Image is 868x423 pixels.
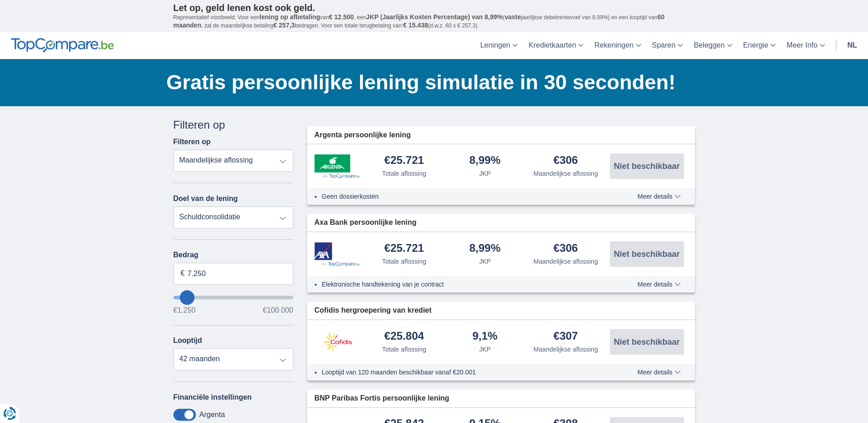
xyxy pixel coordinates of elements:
div: Maandelijkse aflossing [534,169,598,178]
a: Leningen [474,32,523,59]
div: €25.721 [384,155,424,167]
div: Maandelijkse aflossing [534,345,598,354]
span: Niet beschikbaar [614,250,679,258]
li: Geen dossierkosten [322,192,604,201]
span: Axa Bank persoonlijke lening [314,217,416,228]
span: Meer details [637,369,680,375]
label: Argenta [199,411,225,419]
div: Totale aflossing [382,257,426,266]
span: € [181,268,185,279]
a: Meer Info [781,32,830,59]
div: 8,99% [469,243,501,255]
label: Looptijd [173,336,202,345]
span: lening op afbetaling [259,13,320,21]
div: €306 [554,243,578,255]
label: Financiële instellingen [173,393,252,401]
span: € 15.438 [403,22,428,29]
div: 9,1% [472,331,497,343]
li: Elektronische handtekening van je contract [322,280,604,289]
label: Doel van de lening [173,195,238,203]
a: Sparen [647,32,689,59]
button: Meer details [631,193,687,200]
p: Representatief voorbeeld: Voor een van , een ( jaarlijkse debetrentevoet van 8,99%) en een loopti... [173,13,695,30]
span: BNP Paribas Fortis persoonlijke lening [314,393,449,404]
span: Meer details [637,193,680,200]
div: Totale aflossing [382,345,426,354]
li: Looptijd van 120 maanden beschikbaar vanaf €20.001 [322,368,604,377]
button: Meer details [631,369,687,376]
p: Let op, geld lenen kost ook geld. [173,2,695,13]
button: Niet beschikbaar [610,241,684,267]
label: Bedrag [173,251,294,259]
span: Meer details [637,281,680,287]
div: €25.804 [384,331,424,343]
button: Niet beschikbaar [610,329,684,355]
span: 60 maanden [173,13,665,29]
div: JKP [479,169,491,178]
div: Totale aflossing [382,169,426,178]
div: Maandelijkse aflossing [534,257,598,266]
img: product.pl.alt Cofidis [314,331,360,353]
input: wantToBorrow [173,296,294,299]
div: €25.721 [384,243,424,255]
button: Meer details [631,281,687,288]
img: TopCompare [11,38,114,53]
span: Niet beschikbaar [614,338,679,346]
span: € 257,3 [273,22,295,29]
div: Filteren op [173,117,294,133]
div: 8,99% [469,155,501,167]
img: product.pl.alt Argenta [314,154,360,178]
span: Argenta persoonlijke lening [314,130,411,141]
img: product.pl.alt Axa Bank [314,242,360,266]
h1: Gratis persoonlijke lening simulatie in 30 seconden! [167,68,695,97]
span: Niet beschikbaar [614,162,679,170]
div: JKP [479,345,491,354]
span: €100.000 [263,307,293,314]
span: vaste [505,13,521,21]
a: Beleggen [688,32,738,59]
div: JKP [479,257,491,266]
a: Rekeningen [589,32,646,59]
span: €1.250 [173,307,196,314]
label: Filteren op [173,138,211,146]
span: Cofidis hergroepering van krediet [314,305,431,316]
div: €306 [554,155,578,167]
a: nl [842,32,863,59]
a: Kredietkaarten [523,32,589,59]
span: JKP (Jaarlijks Kosten Percentage) van 8,99% [366,13,503,21]
span: € 12.500 [329,13,354,21]
button: Niet beschikbaar [610,153,684,179]
div: €307 [554,331,578,343]
a: Energie [738,32,781,59]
